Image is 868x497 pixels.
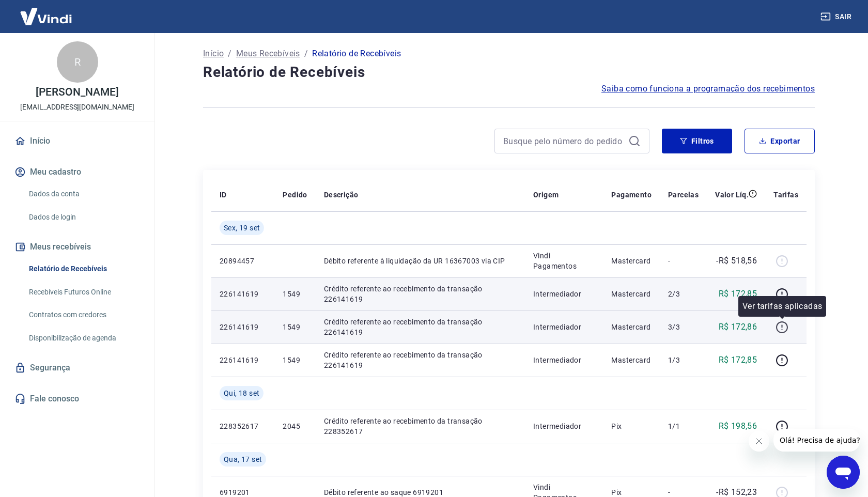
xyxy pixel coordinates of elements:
[719,321,757,333] p: R$ 172,86
[220,355,266,365] p: 226141619
[668,289,699,299] p: 2/3
[668,355,699,365] p: 1/3
[220,190,227,200] p: ID
[668,322,699,332] p: 3/3
[742,300,822,313] p: Ver tarifas aplicadas
[36,87,118,98] p: [PERSON_NAME]
[818,7,856,26] button: Sair
[601,83,815,95] a: Saiba como funciona a programação dos recebimentos
[533,421,595,431] p: Intermediador
[57,41,98,83] div: R
[533,289,595,299] p: Intermediador
[228,48,231,60] p: /
[220,322,266,332] p: 226141619
[220,289,266,299] p: 226141619
[719,288,757,300] p: R$ 172,85
[773,429,860,452] iframe: Mensagem da empresa
[611,355,652,365] p: Mastercard
[749,431,769,452] iframe: Fechar mensagem
[324,416,517,437] p: Crédito referente ao recebimento da transação 228352617
[283,355,307,365] p: 1549
[220,256,266,266] p: 20894457
[827,456,860,489] iframe: Botão para abrir a janela de mensagens
[25,328,142,349] a: Disponibilização de agenda
[773,190,798,200] p: Tarifas
[611,256,652,266] p: Mastercard
[224,388,259,398] span: Qui, 18 set
[324,256,517,266] p: Débito referente à liquidação da UR 16367003 via CIP
[668,190,699,200] p: Parcelas
[668,421,699,431] p: 1/1
[236,48,300,60] a: Meus Recebíveis
[283,289,307,299] p: 1549
[503,133,624,149] input: Busque pelo número do pedido
[224,454,262,464] span: Qua, 17 set
[12,387,142,410] a: Fale conosco
[662,129,732,153] button: Filtros
[533,190,559,200] p: Origem
[304,48,308,60] p: /
[283,322,307,332] p: 1549
[719,354,757,366] p: R$ 172,85
[611,289,652,299] p: Mastercard
[533,355,595,365] p: Intermediador
[12,161,142,183] button: Meu cadastro
[312,48,401,60] p: Relatório de Recebíveis
[203,48,224,60] a: Início
[12,356,142,379] a: Segurança
[611,421,652,431] p: Pix
[25,282,142,303] a: Recebíveis Futuros Online
[25,258,142,279] a: Relatório de Recebíveis
[324,317,517,337] p: Crédito referente ao recebimento da transação 226141619
[25,207,142,228] a: Dados de login
[25,304,142,325] a: Contratos com credores
[324,284,517,304] p: Crédito referente ao recebimento da transação 226141619
[6,7,87,15] span: Olá! Precisa de ajuda?
[224,223,260,233] span: Sex, 19 set
[25,183,142,205] a: Dados da conta
[12,236,142,258] button: Meus recebíveis
[611,322,652,332] p: Mastercard
[716,255,757,267] p: -R$ 518,56
[324,350,517,370] p: Crédito referente ao recebimento da transação 226141619
[220,421,266,431] p: 228352617
[203,62,815,83] h4: Relatório de Recebíveis
[283,190,307,200] p: Pedido
[533,251,595,271] p: Vindi Pagamentos
[283,421,307,431] p: 2045
[324,190,359,200] p: Descrição
[611,190,652,200] p: Pagamento
[12,130,142,152] a: Início
[533,322,595,332] p: Intermediador
[719,420,757,432] p: R$ 198,56
[745,129,815,153] button: Exportar
[715,190,749,200] p: Valor Líq.
[12,1,80,32] img: Vindi
[20,102,134,113] p: [EMAIL_ADDRESS][DOMAIN_NAME]
[668,256,699,266] p: -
